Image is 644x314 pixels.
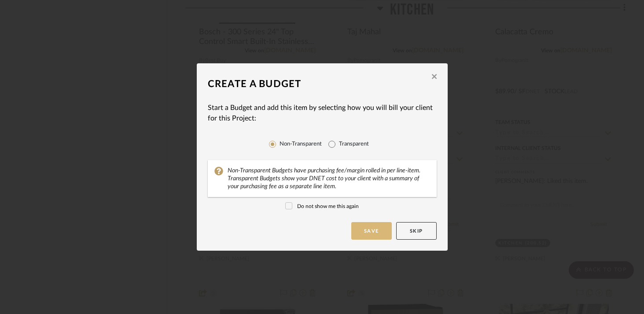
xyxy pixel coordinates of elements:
button: Skip [396,222,437,240]
button: Save [351,222,392,240]
label: Do not show me this again [285,202,359,210]
div: Non-Transparent Budgets have purchasing fee/margin rolled in per line-item. Transparent Budgets s... [228,167,430,190]
p: Start a Budget and add this item by selecting how you will bill your client for this Project: [208,102,437,124]
label: Transparent [339,140,369,149]
label: Non-Transparent [280,140,322,149]
div: Create a Budget [208,74,437,94]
